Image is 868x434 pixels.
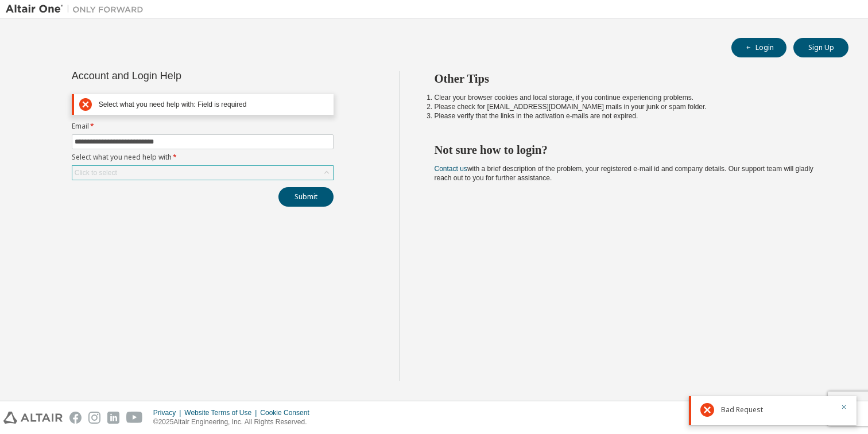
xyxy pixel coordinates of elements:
[435,165,467,173] a: Contact us
[435,93,828,102] li: Clear your browser cookies and local storage, if you continue experiencing problems.
[435,142,828,157] h2: Not sure how to login?
[435,111,828,121] li: Please verify that the links in the activation e-mails are not expired.
[153,417,316,427] p: © 2025 Altair Engineering, Inc. All Rights Reserved.
[435,165,813,182] span: with a brief description of the problem, your registered e-mail id and company details. Our suppo...
[88,412,100,424] img: instagram.svg
[3,412,63,424] img: altair_logo.svg
[126,412,143,424] img: youtube.svg
[731,38,786,57] button: Login
[72,153,334,162] label: Select what you need help with
[153,408,184,417] div: Privacy
[99,100,328,109] div: Select what you need help with: Field is required
[72,122,334,131] label: Email
[793,38,848,57] button: Sign Up
[435,71,828,86] h2: Other Tips
[435,102,828,111] li: Please check for [EMAIL_ADDRESS][DOMAIN_NAME] mails in your junk or spam folder.
[6,3,149,15] img: Altair One
[260,408,316,417] div: Cookie Consent
[72,166,333,180] div: Click to select
[184,408,260,417] div: Website Terms of Use
[107,412,119,424] img: linkedin.svg
[75,168,117,177] div: Click to select
[69,412,82,424] img: facebook.svg
[72,71,281,80] div: Account and Login Help
[278,187,334,207] button: Submit
[721,405,763,414] span: Bad Request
